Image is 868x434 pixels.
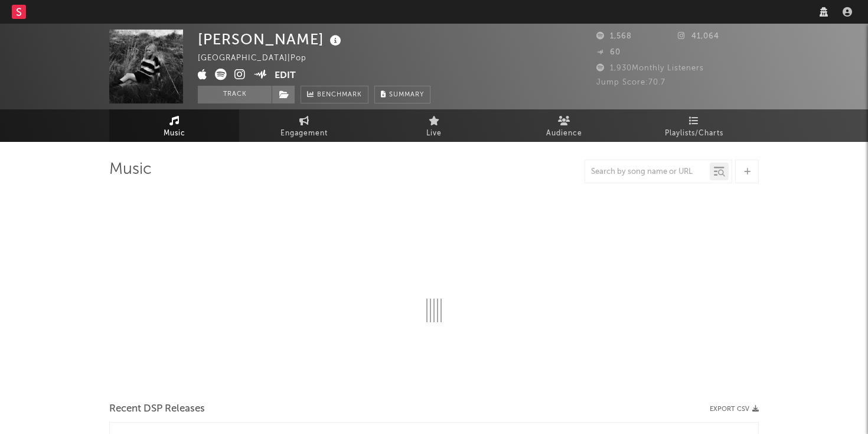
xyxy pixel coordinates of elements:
[585,167,710,177] input: Search by song name or URL
[665,127,723,141] span: Playlists/Charts
[280,127,328,141] span: Engagement
[301,86,368,103] a: Benchmark
[317,88,362,102] span: Benchmark
[596,64,704,72] span: 1,930 Monthly Listeners
[426,127,442,141] span: Live
[239,109,369,142] a: Engagement
[198,86,272,103] button: Track
[546,127,582,141] span: Audience
[198,51,320,66] div: [GEOGRAPHIC_DATA] | Pop
[374,86,430,103] button: Summary
[710,406,759,413] button: Export CSV
[164,127,185,141] span: Music
[678,33,719,40] span: 41,064
[109,109,239,142] a: Music
[109,402,205,416] span: Recent DSP Releases
[596,48,621,56] span: 60
[389,92,424,98] span: Summary
[499,109,629,142] a: Audience
[275,69,296,83] button: Edit
[198,30,344,49] div: [PERSON_NAME]
[596,79,665,86] span: Jump Score: 70.7
[629,109,759,142] a: Playlists/Charts
[369,109,499,142] a: Live
[596,33,632,40] span: 1,568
